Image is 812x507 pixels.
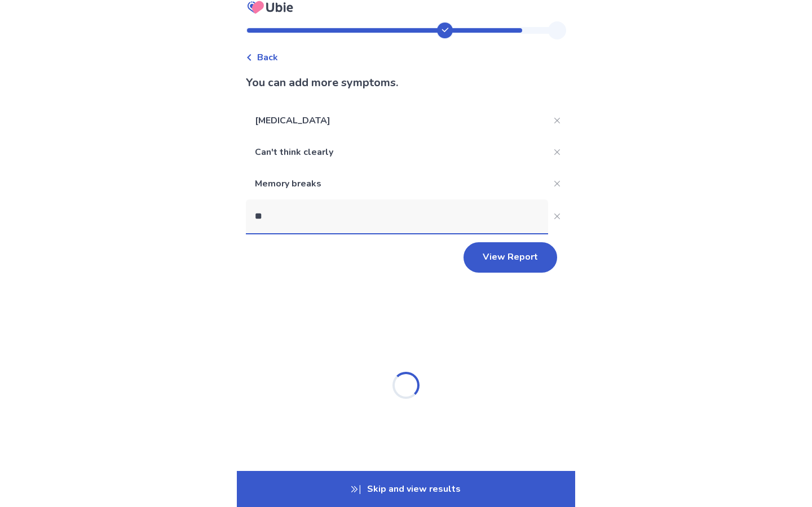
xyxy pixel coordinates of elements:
button: Close [548,112,566,130]
p: Memory breaks [246,168,548,199]
p: You can add more symptoms. [246,74,566,91]
button: Close [548,207,566,225]
p: [MEDICAL_DATA] [246,105,548,136]
p: Can't think clearly [246,136,548,168]
span: Back [257,51,278,64]
button: Close [548,175,566,193]
input: Close [246,199,548,233]
button: Close [548,143,566,161]
p: Skip and view results [237,471,575,507]
button: View Report [464,242,557,273]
